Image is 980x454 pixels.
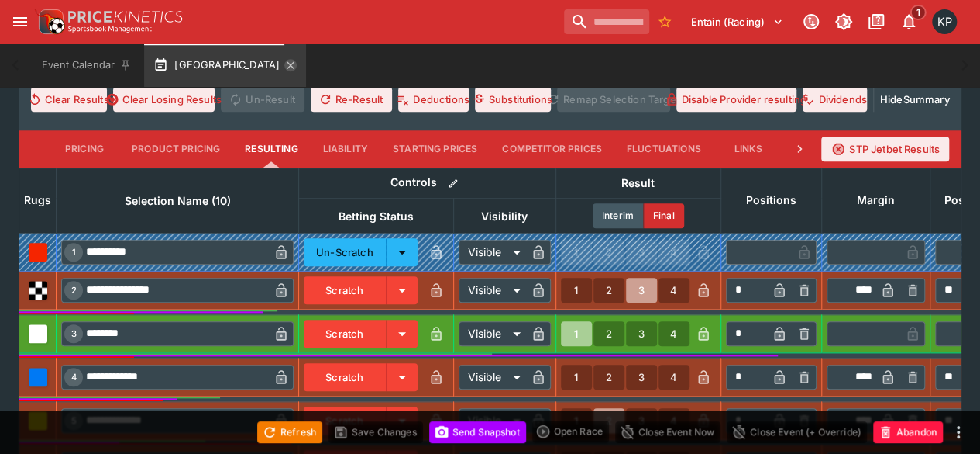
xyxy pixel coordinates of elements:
button: Send Snapshot [429,421,526,443]
span: 1 [910,5,927,20]
button: Scratch [304,320,387,348]
th: Margin [821,168,930,233]
div: Visible [459,365,526,390]
th: Controls [299,168,556,198]
button: Un-Scratch [304,238,387,266]
button: Notifications [895,8,923,36]
button: Product Pricing [119,130,232,168]
button: Resulting [232,130,310,168]
img: PriceKinetics [68,11,183,23]
button: Scratch [304,363,387,391]
span: Visibility [464,207,545,226]
button: Connected to PK [797,8,825,36]
button: Documentation [862,8,890,36]
button: Event Calendar [33,43,141,87]
button: 1 [561,408,592,433]
span: Mark an event as closed and abandoned. [873,423,943,438]
button: Clear Results [31,87,107,112]
button: Bulk edit [443,173,463,193]
div: Kedar Pandit [932,9,957,34]
th: Result [555,168,720,198]
button: 4 [658,321,689,346]
div: Visible [459,240,526,265]
button: 1 [561,278,592,303]
button: 1 [561,321,592,346]
button: No Bookmarks [652,9,677,34]
input: search [564,9,649,34]
button: Refresh [257,421,322,443]
span: 1 [69,247,79,258]
th: Rugs [19,168,57,233]
span: 3 [68,328,80,339]
button: STP Jetbet Results [821,137,949,161]
button: Fluctuations [614,130,714,168]
th: Positions [720,168,821,233]
button: Scratch [304,407,387,435]
div: Visible [459,278,526,303]
div: Visible [459,321,526,346]
button: [GEOGRAPHIC_DATA] [144,43,306,87]
button: Toggle light/dark mode [830,8,858,36]
button: Select Tenant [682,9,793,34]
button: Deductions [398,87,469,112]
button: 2 [593,365,624,390]
div: split button [532,421,609,442]
button: open drawer [6,8,34,36]
button: Disable Provider resulting [676,87,796,112]
button: Substitutions [475,87,551,112]
button: Scratch [304,276,387,304]
button: Price Limits [783,130,870,168]
button: 1 [561,365,592,390]
button: more [949,423,968,442]
span: 2 [68,285,80,296]
button: Pricing [50,130,119,168]
button: Final [644,203,684,228]
button: 2 [593,408,624,433]
button: Starting Prices [380,130,490,168]
button: 4 [658,408,689,433]
span: Un-Result [221,87,304,112]
img: Sportsbook Management [68,26,152,33]
img: PriceKinetics Logo [34,6,65,37]
button: Clear Losing Results [113,87,215,112]
button: Competitor Prices [490,130,614,168]
span: Selection Name (10) [108,192,248,210]
button: 3 [626,278,657,303]
button: Re-Result [311,87,392,112]
button: Kedar Pandit [927,5,961,39]
button: Links [714,130,783,168]
button: 3 [626,321,657,346]
button: Abandon [873,421,943,443]
button: 2 [593,321,624,346]
button: 4 [658,278,689,303]
button: 2 [593,278,624,303]
button: 3 [626,408,657,433]
div: Visible [459,408,526,433]
button: Liability [311,130,380,168]
span: Betting Status [322,207,431,226]
button: 3 [626,365,657,390]
button: Dividends [803,87,867,112]
button: Interim [593,203,644,228]
button: HideSummary [880,87,949,112]
span: 4 [68,372,80,383]
button: 4 [658,365,689,390]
